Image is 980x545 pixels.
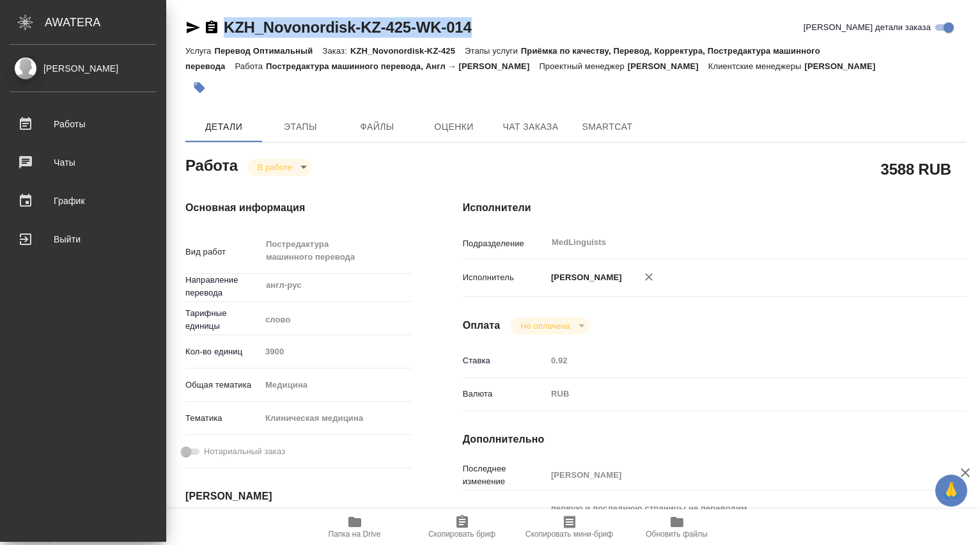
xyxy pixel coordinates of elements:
[261,374,412,396] div: Медицина
[646,530,708,539] span: Обновить файлы
[261,407,412,429] div: Клиническая медицина
[185,345,261,358] p: Кол-во единиц
[940,477,962,504] span: 🙏
[204,20,219,35] button: Скопировать ссылку
[204,445,285,458] span: Нотариальный заказ
[3,185,163,217] a: График
[708,61,805,71] p: Клиентские менеджеры
[577,119,638,135] span: SmartCat
[10,115,157,134] div: Работы
[185,379,261,391] p: Общая тематика
[224,19,472,36] a: KZH_Novonordisk-KZ-425-WK-014
[547,351,924,370] input: Пустое поле
[463,354,547,367] p: Ставка
[10,153,157,172] div: Чаты
[3,108,163,140] a: Работы
[10,230,157,249] div: Выйти
[254,162,296,173] button: В работе
[235,61,266,71] p: Работа
[935,475,967,507] button: 🙏
[408,509,516,545] button: Скопировать бриф
[10,191,157,210] div: График
[517,320,573,331] button: Не оплачена
[185,274,261,299] p: Направление перевода
[214,46,322,56] p: Перевод Оптимальный
[539,61,627,71] p: Проектный менеджер
[463,462,547,488] p: Последнее изменение
[463,318,501,333] h4: Оплата
[463,271,547,284] p: Исполнитель
[322,46,350,56] p: Заказ:
[261,342,412,361] input: Пустое поле
[185,412,261,425] p: Тематика
[516,509,623,545] button: Скопировать мини-бриф
[193,119,254,135] span: Детали
[45,10,166,35] div: AWATERA
[185,20,201,35] button: Скопировать ссылку для ЯМессенджера
[635,263,663,291] button: Удалить исполнителя
[185,46,214,56] p: Услуга
[881,158,951,180] h2: 3588 RUB
[525,530,613,539] span: Скопировать мини-бриф
[804,61,885,71] p: [PERSON_NAME]
[510,317,589,335] div: В работе
[301,509,408,545] button: Папка на Drive
[261,309,412,331] div: слово
[270,119,331,135] span: Этапы
[346,119,408,135] span: Файлы
[547,271,622,284] p: [PERSON_NAME]
[185,153,238,176] h2: Работа
[185,74,214,102] button: Добавить тэг
[350,46,465,56] p: KZH_Novonordisk-KZ-425
[247,159,311,176] div: В работе
[3,146,163,178] a: Чаты
[463,388,547,400] p: Валюта
[547,466,924,484] input: Пустое поле
[804,21,931,34] span: [PERSON_NAME] детали заказа
[465,46,521,56] p: Этапы услуги
[10,61,157,75] div: [PERSON_NAME]
[329,530,381,539] span: Папка на Drive
[500,119,561,135] span: Чат заказа
[463,432,966,447] h4: Дополнительно
[623,509,731,545] button: Обновить файлы
[185,200,412,216] h4: Основная информация
[463,237,547,250] p: Подразделение
[547,498,924,545] textarea: первую и последнюю страницы не переводим страницы со списками литературы не переводим
[266,61,539,71] p: Постредактура машинного перевода, Англ → [PERSON_NAME]
[463,200,966,216] h4: Исполнители
[628,61,708,71] p: [PERSON_NAME]
[3,223,163,255] a: Выйти
[185,307,261,333] p: Тарифные единицы
[428,530,495,539] span: Скопировать бриф
[423,119,485,135] span: Оценки
[185,246,261,258] p: Вид работ
[185,489,412,504] h4: [PERSON_NAME]
[547,383,924,405] div: RUB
